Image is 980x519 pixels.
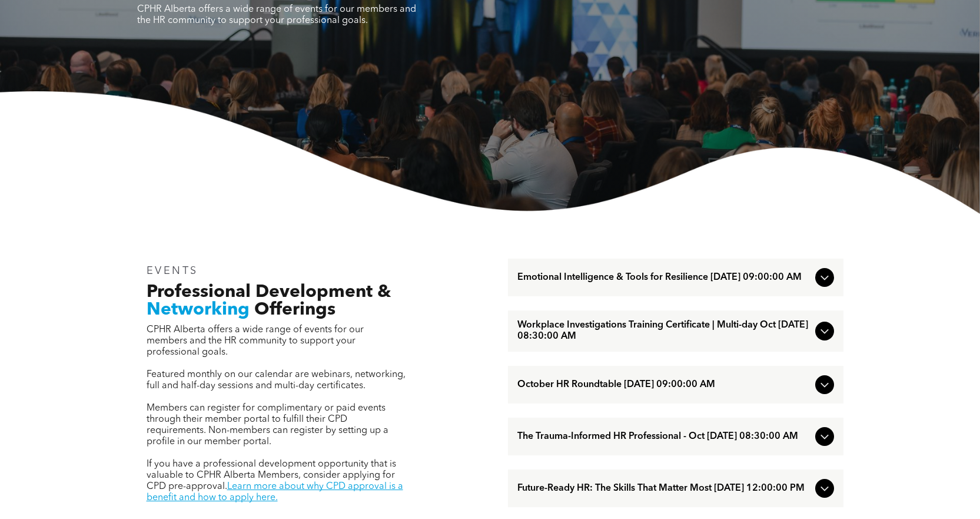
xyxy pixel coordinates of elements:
[147,460,396,491] span: If you have a professional development opportunity that is valuable to CPHR Alberta Members, cons...
[147,370,406,391] span: Featured monthly on our calendar are webinars, networking, full and half-day sessions and multi-d...
[254,301,335,319] span: Offerings
[517,320,810,342] span: Workplace Investigations Training Certificate | Multi-day Oct [DATE] 08:30:00 AM
[147,266,199,276] span: EVENTS
[517,431,810,442] span: The Trauma-Informed HR Professional - Oct [DATE] 08:30:00 AM
[147,404,388,447] span: Members can register for complimentary or paid events through their member portal to fulfill thei...
[147,283,391,301] span: Professional Development &
[147,482,403,503] a: Learn more about why CPD approval is a benefit and how to apply here.
[517,272,810,283] span: Emotional Intelligence & Tools for Resilience [DATE] 09:00:00 AM
[147,325,364,357] span: CPHR Alberta offers a wide range of events for our members and the HR community to support your p...
[517,483,810,494] span: Future-Ready HR: The Skills That Matter Most [DATE] 12:00:00 PM
[147,301,250,319] span: Networking
[137,5,416,25] span: CPHR Alberta offers a wide range of events for our members and the HR community to support your p...
[517,379,810,391] span: October HR Roundtable [DATE] 09:00:00 AM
